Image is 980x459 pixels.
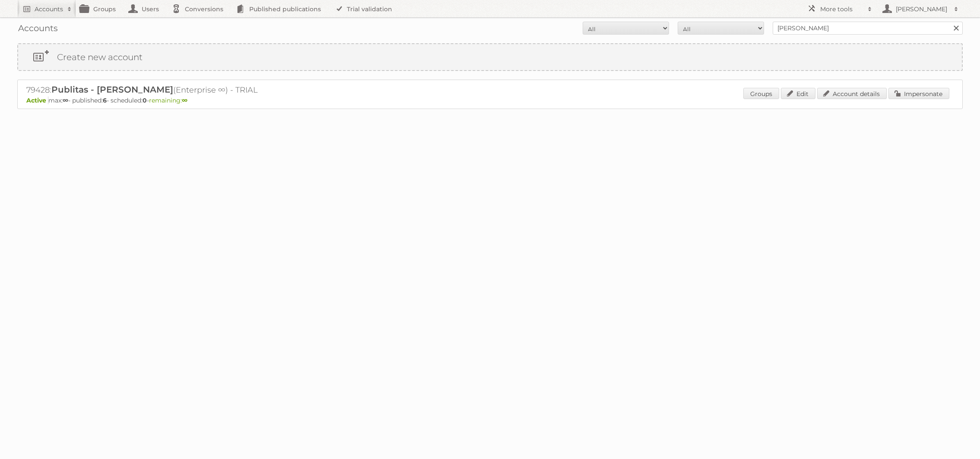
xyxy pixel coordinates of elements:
a: Account details [817,88,887,99]
span: remaining: [149,96,187,104]
p: max: - published: - scheduled: - [26,96,954,104]
a: Create new account [18,44,962,70]
strong: 0 [143,96,147,104]
a: Impersonate [888,88,949,99]
strong: 6 [103,96,107,104]
span: Publitas - [PERSON_NAME] [51,84,173,95]
h2: Accounts [35,5,63,13]
strong: ∞ [63,96,68,104]
a: Edit [781,88,815,99]
h2: 79428: (Enterprise ∞) - TRIAL [26,84,329,96]
span: Active [26,96,48,104]
a: Groups [743,88,779,99]
strong: ∞ [182,96,187,104]
h2: [PERSON_NAME] [894,5,950,13]
h2: More tools [820,5,863,13]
